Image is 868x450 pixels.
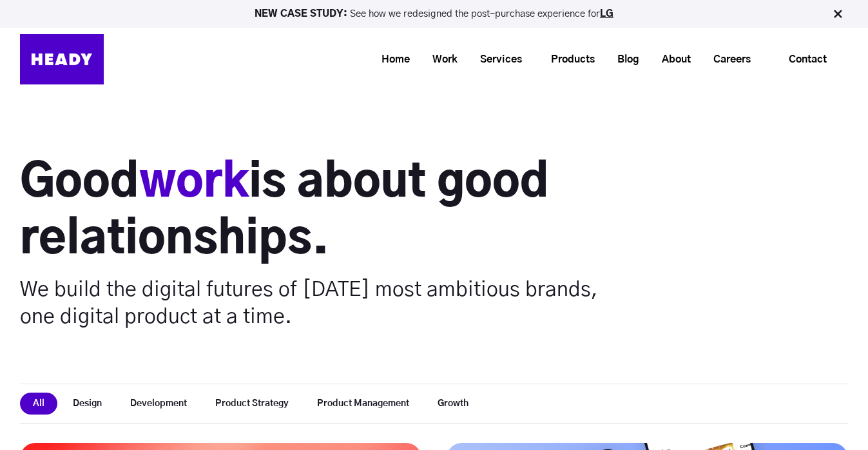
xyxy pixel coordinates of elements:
[6,9,862,19] p: See how we redesigned the post-purchase experience for
[255,9,350,19] strong: NEW CASE STUDY:
[768,44,847,74] a: Contact
[20,34,104,84] img: Heady_Logo_Web-01 (1)
[60,393,115,415] button: Design
[535,48,601,72] a: Products
[365,48,416,72] a: Home
[416,48,464,72] a: Work
[464,48,528,72] a: Services
[117,393,200,415] button: Development
[304,393,422,415] button: Product Management
[646,48,697,72] a: About
[601,48,646,72] a: Blog
[425,393,481,415] button: Growth
[20,155,599,268] h1: Good is about good relationships.
[117,44,848,75] div: Navigation Menu
[20,393,57,415] button: All
[139,161,249,206] span: work
[20,276,599,330] p: We build the digital futures of [DATE] most ambitious brands, one digital product at a time.
[202,393,302,415] button: Product Strategy
[831,8,844,21] img: Close Bar
[697,48,757,72] a: Careers
[600,9,613,19] a: LG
